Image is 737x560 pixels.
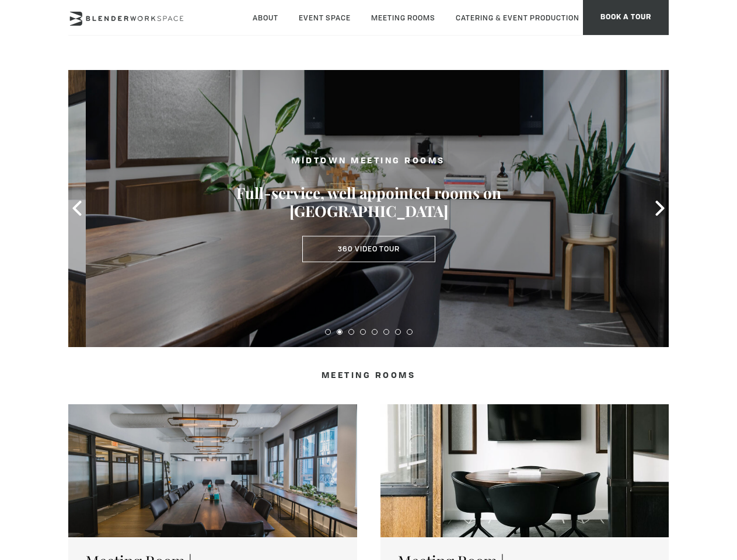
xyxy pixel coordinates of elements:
h3: Full-service, well appointed rooms on [GEOGRAPHIC_DATA] [235,184,503,220]
h2: MIDTOWN MEETING ROOMS [235,155,503,169]
iframe: Chat Widget [527,411,737,560]
a: 360 Video Tour [302,236,435,262]
h4: Meeting Rooms [127,370,610,381]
